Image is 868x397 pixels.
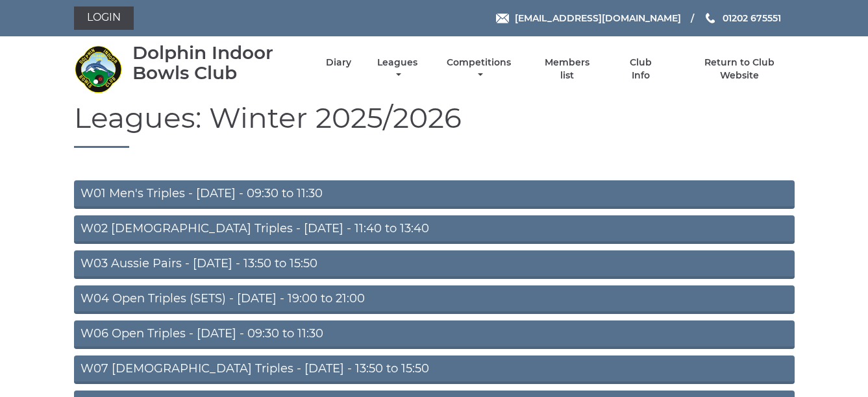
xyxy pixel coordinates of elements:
[74,285,795,314] a: W04 Open Triples (SETS) - [DATE] - 19:00 to 21:00
[515,12,681,24] span: [EMAIL_ADDRESS][DOMAIN_NAME]
[326,56,351,69] a: Diary
[374,56,421,82] a: Leagues
[74,250,795,279] a: W03 Aussie Pairs - [DATE] - 13:50 to 15:50
[74,102,795,148] h1: Leagues: Winter 2025/2026
[723,12,781,24] span: 01202 675551
[496,14,509,23] img: Email
[684,56,794,82] a: Return to Club Website
[132,43,303,83] div: Dolphin Indoor Bowls Club
[496,11,681,25] a: Email [EMAIL_ADDRESS][DOMAIN_NAME]
[704,11,781,25] a: Phone us 01202 675551
[706,13,715,23] img: Phone us
[74,6,134,30] a: Login
[74,320,795,349] a: W06 Open Triples - [DATE] - 09:30 to 11:30
[74,45,123,93] img: Dolphin Indoor Bowls Club
[444,56,515,82] a: Competitions
[537,56,597,82] a: Members list
[620,56,662,82] a: Club Info
[74,355,795,384] a: W07 [DEMOGRAPHIC_DATA] Triples - [DATE] - 13:50 to 15:50
[74,180,795,209] a: W01 Men's Triples - [DATE] - 09:30 to 11:30
[74,215,795,244] a: W02 [DEMOGRAPHIC_DATA] Triples - [DATE] - 11:40 to 13:40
